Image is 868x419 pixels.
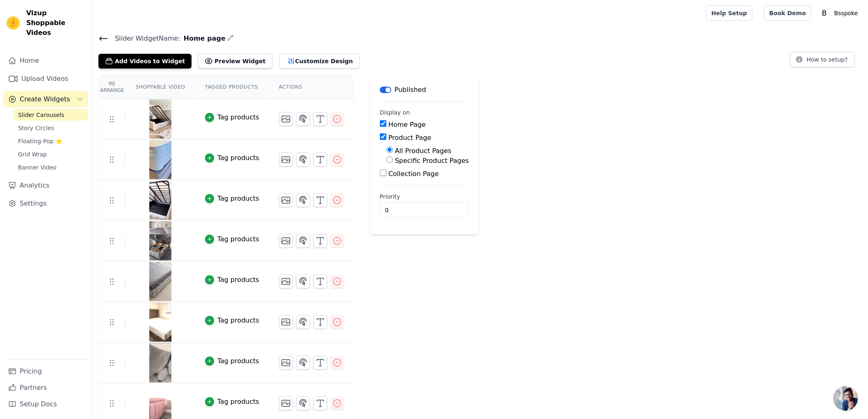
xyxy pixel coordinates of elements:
a: Settings [3,195,88,212]
th: Tagged Products [195,76,269,99]
span: Home page [180,34,226,44]
img: tn-d787537b1d37485c91824c37d70c4942.png [149,221,172,261]
img: tn-f26cfc66a9c94380be41761040f6f2c9.png [149,99,172,139]
div: Tag products [217,275,259,285]
div: Tag products [217,153,259,163]
span: Story Circles [18,124,54,132]
a: Pricing [3,363,88,380]
a: Help Setup [706,5,753,21]
div: Edit Name [227,33,234,44]
a: Slider Carousels [13,109,88,121]
label: All Product Pages [395,147,452,155]
text: B [822,9,827,17]
div: Open chat [834,386,858,411]
p: Published [395,85,426,95]
label: Collection Page [388,170,439,178]
a: How to setup? [790,57,855,65]
div: Tag products [217,397,259,407]
button: Tag products [205,316,259,325]
a: Banner Video [13,162,88,173]
div: Tag products [217,194,259,204]
a: Story Circles [13,122,88,134]
button: Tag products [205,194,259,204]
a: Upload Videos [3,71,88,87]
button: Change Thumbnail [279,356,293,370]
a: Book Demo [764,5,811,21]
th: Actions [269,76,354,99]
button: Tag products [205,397,259,407]
a: Analytics [3,177,88,194]
a: Home [3,53,88,69]
button: Tag products [205,112,259,122]
p: Bsspoke [831,6,861,21]
span: Floating-Pop ⭐ [18,137,62,145]
button: Change Thumbnail [279,396,293,410]
button: Create Widgets [3,91,88,108]
label: Specific Product Pages [395,157,469,165]
div: Tag products [217,316,259,325]
img: tn-ed219a8c950f4608b3d82b667a2f133d.png [149,262,172,301]
a: Floating-Pop ⭐ [13,135,88,147]
a: Grid Wrap [13,149,88,160]
span: Create Widgets [20,94,70,104]
span: Slider Widget Name: [108,34,180,44]
img: vizup-images-8fc0.png [149,302,172,342]
span: Slider Carousels [18,111,64,119]
a: Partners [3,380,88,396]
button: Customize Design [279,54,360,69]
button: Tag products [205,234,259,244]
img: Vizup [7,16,20,30]
button: Tag products [205,153,259,163]
button: Change Thumbnail [279,112,293,126]
button: Add Videos to Widget [98,54,192,69]
button: Change Thumbnail [279,153,293,167]
label: Priority [380,192,469,201]
button: Change Thumbnail [279,234,293,248]
button: B Bsspoke [818,6,861,21]
span: Banner Video [18,163,57,172]
img: tn-1df449b687e54b48b94b6a39e97a8fc1.png [149,140,172,179]
th: Shoppable Video [126,76,195,99]
legend: Display on [380,108,410,117]
div: Tag products [217,356,259,366]
button: Change Thumbnail [279,315,293,329]
button: Tag products [205,356,259,366]
th: Re Arrange [98,76,126,99]
div: Tag products [217,234,259,244]
div: Tag products [217,112,259,122]
span: Grid Wrap [18,150,47,158]
img: tn-90469e29deec48e2bb2ef73545e1adef.png [149,181,172,220]
a: Setup Docs [3,396,88,412]
label: Home Page [388,121,426,128]
button: Tag products [205,275,259,285]
img: vizup-images-6b65.png [149,343,172,382]
label: Product Page [388,134,432,142]
button: How to setup? [790,52,855,67]
span: Vizup Shoppable Videos [26,8,85,38]
button: Preview Widget [198,54,272,69]
button: Change Thumbnail [279,275,293,288]
button: Change Thumbnail [279,193,293,207]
